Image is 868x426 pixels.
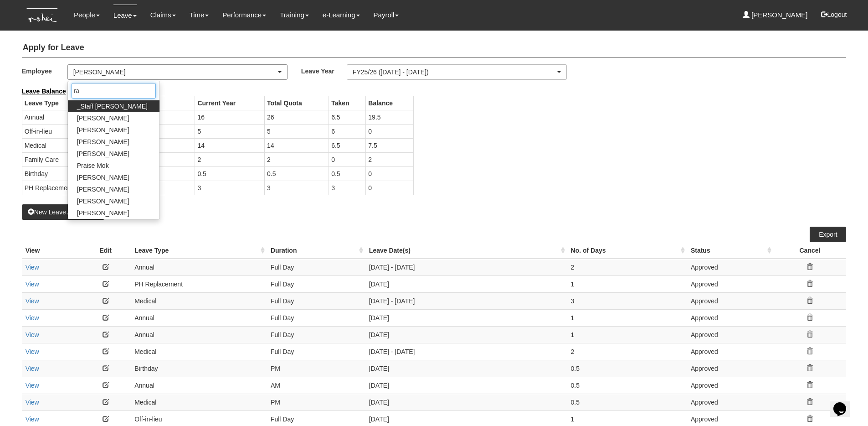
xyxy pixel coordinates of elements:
td: 6.5 [329,138,366,152]
div: FY25/26 ([DATE] - [DATE]) [353,68,555,77]
td: [DATE] [365,326,567,343]
td: 3 [195,181,265,195]
th: Cancel [774,242,847,259]
td: 0.5 [264,166,329,181]
td: Full Day [267,326,365,343]
td: Full Day [267,309,365,326]
span: [PERSON_NAME] [77,197,129,206]
td: PM [267,394,365,410]
span: _Staff [PERSON_NAME] [77,102,148,111]
td: 5 [264,124,329,138]
td: 1 [567,275,687,292]
button: Logout [815,4,853,26]
td: 2 [567,343,687,360]
a: Training [280,5,309,26]
td: Birthday [131,360,267,377]
th: Balance [366,96,413,110]
label: Leave Year [301,64,347,78]
a: Time [190,5,209,26]
th: Total Quota [264,96,329,110]
span: [PERSON_NAME] [77,173,129,182]
th: Leave Date(s) : activate to sort column ascending [365,242,567,259]
td: PH Replacement [22,181,108,195]
a: View [26,297,39,305]
a: View [26,416,39,423]
a: View [26,264,39,271]
a: View [26,331,39,338]
th: Taken [329,96,366,110]
td: [DATE] [365,275,567,292]
td: [DATE] [365,309,567,326]
td: Approved [687,292,774,309]
td: 0 [329,152,366,166]
th: View [22,242,81,259]
td: Medical [131,292,267,309]
td: PM [267,360,365,377]
td: 3 [329,181,366,195]
td: 0.5 [567,360,687,377]
button: New Leave Application [22,204,105,220]
td: Full Day [267,275,365,292]
span: [PERSON_NAME] [77,125,129,135]
span: [PERSON_NAME] [77,149,129,158]
td: Full Day [267,292,365,309]
a: [PERSON_NAME] [743,5,808,26]
th: Leave Type : activate to sort column ascending [131,242,267,259]
td: 2 [264,152,329,166]
td: 2 [366,152,413,166]
td: Approved [687,394,774,410]
td: 0.5 [329,166,366,181]
td: PH Replacement [131,275,267,292]
td: Medical [131,343,267,360]
td: 26 [264,110,329,124]
a: e-Learning [323,5,360,26]
td: Annual [22,110,108,124]
iframe: chat widget [830,390,859,417]
td: AM [267,377,365,394]
a: People [74,5,100,26]
td: [DATE] [365,394,567,410]
td: [DATE] [365,360,567,377]
td: Approved [687,259,774,275]
th: Duration : activate to sort column ascending [267,242,365,259]
td: [DATE] - [DATE] [365,292,567,309]
td: Off-in-lieu [22,124,108,138]
span: Praise Mok [77,161,109,170]
a: View [26,365,39,372]
td: 14 [195,138,265,152]
td: 16 [195,110,265,124]
div: [PERSON_NAME] [73,68,276,77]
td: 0.5 [567,394,687,410]
td: 5 [195,124,265,138]
td: 19.5 [366,110,413,124]
td: 0 [366,124,413,138]
td: Full Day [267,343,365,360]
span: [PERSON_NAME] [77,208,129,218]
td: Approved [687,326,774,343]
a: Leave [113,5,137,26]
td: 6.5 [329,110,366,124]
td: Annual [131,259,267,275]
a: View [26,348,39,355]
th: Edit [80,242,131,259]
th: Current Year [195,96,265,110]
td: Birthday [22,166,108,181]
td: 2 [195,152,265,166]
label: Employee [22,64,67,78]
th: No. of Days : activate to sort column ascending [567,242,687,259]
td: Annual [131,326,267,343]
td: 2 [567,259,687,275]
td: Approved [687,343,774,360]
td: 0 [366,181,413,195]
th: Status : activate to sort column ascending [687,242,774,259]
th: Leave Type [22,96,108,110]
td: 6 [329,124,366,138]
input: Search [72,83,156,99]
button: FY25/26 ([DATE] - [DATE]) [347,64,567,80]
td: Approved [687,360,774,377]
td: 0.5 [567,377,687,394]
td: Annual [131,309,267,326]
a: View [26,314,39,322]
td: 1 [567,326,687,343]
span: [PERSON_NAME] [77,114,129,123]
